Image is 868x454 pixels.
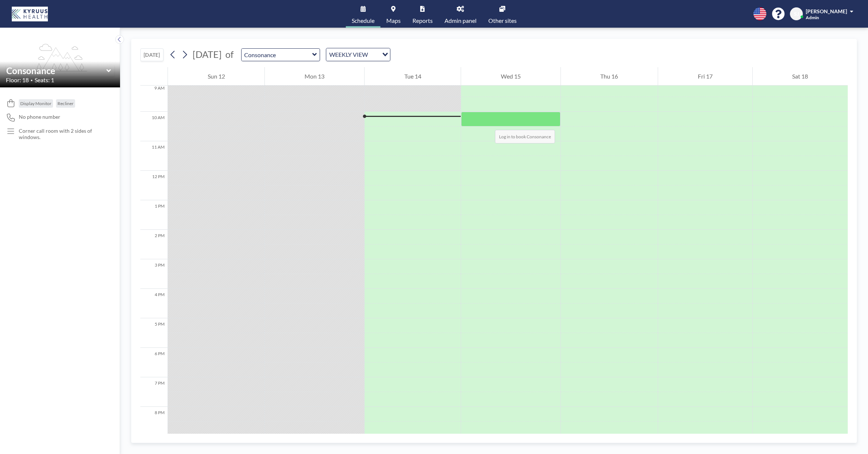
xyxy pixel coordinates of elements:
[265,67,364,86] div: Mon 13
[412,18,433,24] span: Reports
[140,259,168,289] div: 3 PM
[242,49,312,61] input: Consonance
[140,48,164,61] button: [DATE]
[57,101,74,106] span: Recliner
[140,377,168,407] div: 7 PM
[193,49,222,60] span: [DATE]
[461,67,560,86] div: Wed 15
[806,8,847,14] span: [PERSON_NAME]
[658,67,752,86] div: Fri 17
[140,141,168,171] div: 11 AM
[140,112,168,141] div: 10 AM
[6,76,29,84] span: Floor: 18
[140,348,168,377] div: 6 PM
[6,65,106,76] input: Consonance
[19,114,60,120] span: No phone number
[31,78,33,83] span: •
[140,200,168,230] div: 1 PM
[140,407,168,436] div: 8 PM
[386,18,401,24] span: Maps
[806,15,819,20] span: Admin
[140,230,168,259] div: 2 PM
[328,50,369,59] span: WEEKLY VIEW
[488,18,517,24] span: Other sites
[140,82,168,112] div: 9 AM
[495,130,555,143] span: Log in to book Consonance
[20,101,52,106] span: Display Monitor
[370,50,378,59] input: Search for option
[365,67,461,86] div: Tue 14
[12,7,48,21] img: organization-logo
[140,171,168,200] div: 12 PM
[753,67,848,86] div: Sat 18
[794,11,799,17] span: SJ
[140,318,168,348] div: 5 PM
[225,49,233,60] span: of
[35,76,54,84] span: Seats: 1
[444,18,477,24] span: Admin panel
[561,67,658,86] div: Thu 16
[352,18,375,24] span: Schedule
[19,128,105,141] p: Corner call room with 2 sides of windows.
[168,67,264,86] div: Sun 12
[140,289,168,318] div: 4 PM
[326,48,390,61] div: Search for option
